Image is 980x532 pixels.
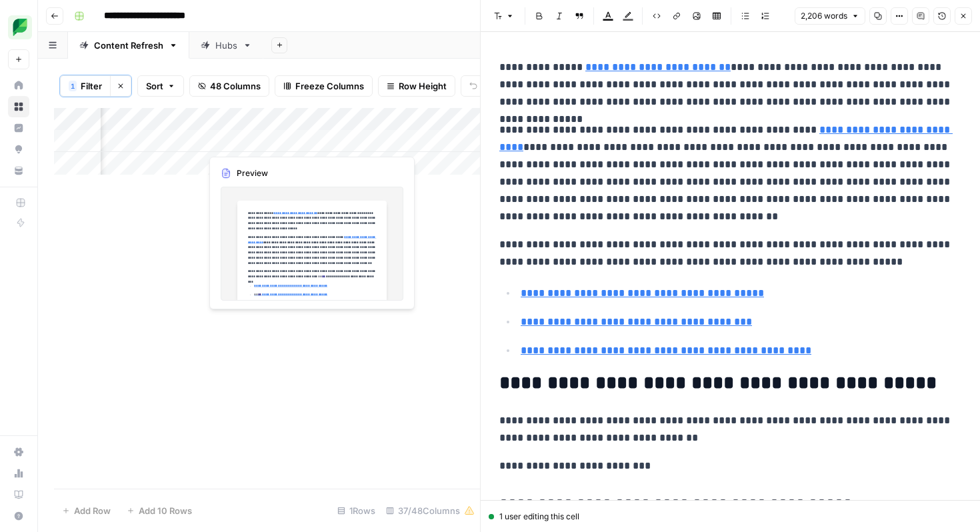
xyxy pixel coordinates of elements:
span: Add Row [74,504,111,517]
span: Row Height [399,79,447,93]
button: Help + Support [8,505,29,527]
button: Add Row [54,500,119,521]
span: Filter [81,79,102,93]
a: Hubs [189,32,263,59]
span: Sort [146,79,163,93]
a: Usage [8,463,29,484]
div: Content Refresh [94,39,163,52]
a: Learning Hub [8,484,29,505]
div: 1 Rows [332,500,381,521]
div: Hubs [215,39,237,52]
button: 2,206 words [795,7,865,25]
button: 48 Columns [189,75,269,97]
button: Add 10 Rows [119,500,200,521]
div: 1 [69,81,77,91]
div: 37/48 Columns [381,500,480,521]
a: Browse [8,96,29,117]
button: Workspace: SproutSocial [8,11,29,44]
button: Row Height [378,75,455,97]
img: SproutSocial Logo [8,15,32,39]
span: 48 Columns [210,79,261,93]
span: 2,206 words [801,10,847,22]
span: 1 [71,81,75,91]
button: Sort [137,75,184,97]
a: Insights [8,117,29,139]
span: Freeze Columns [295,79,364,93]
a: Your Data [8,160,29,181]
a: Content Refresh [68,32,189,59]
a: Opportunities [8,139,29,160]
button: 1Filter [60,75,110,97]
div: 1 user editing this cell [489,511,972,523]
a: Settings [8,441,29,463]
a: Home [8,75,29,96]
button: Freeze Columns [275,75,373,97]
span: Add 10 Rows [139,504,192,517]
